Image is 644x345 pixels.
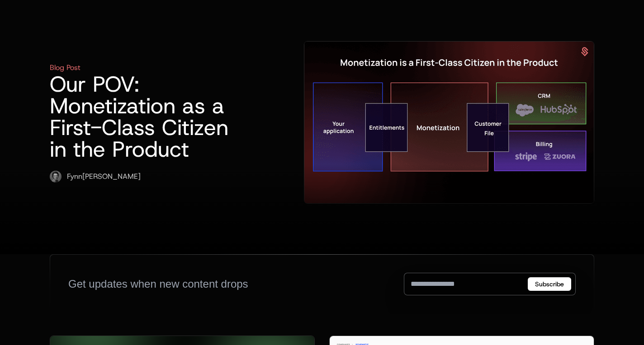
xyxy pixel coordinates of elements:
[528,277,571,291] button: Subscribe
[68,277,248,291] div: Get updates when new content drops
[50,62,80,73] div: Blog Post
[50,73,246,160] h1: Our POV: Monetization as a First-Class Citizen in the Product
[50,41,594,204] a: Blog PostOur POV: Monetization as a First-Class Citizen in the ProductfynnFynn[PERSON_NAME]Moneti...
[304,42,594,203] img: Monetization as First Class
